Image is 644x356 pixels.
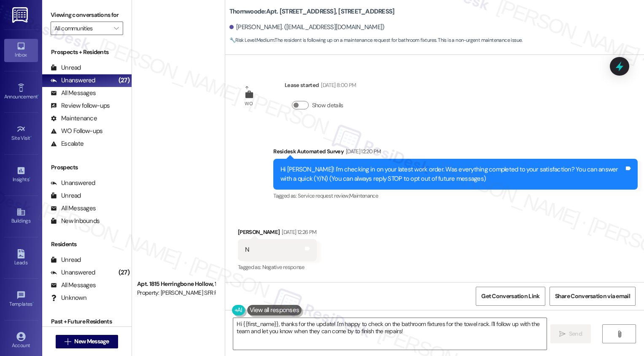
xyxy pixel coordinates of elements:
[12,7,30,23] img: ResiDesk Logo
[273,190,638,202] div: Tagged as:
[51,101,110,110] div: Review follow-ups
[137,280,215,288] div: Apt. 1815 Herringbone Hollow, 1815 Herringbone Hollow
[38,92,39,98] span: •
[116,266,132,279] div: (27)
[51,255,81,264] div: Unread
[481,292,539,301] span: Get Conversation Link
[298,192,349,199] span: Service request review ,
[42,240,132,249] div: Residents
[229,7,395,16] b: Thornwoode: Apt. [STREET_ADDRESS], [STREET_ADDRESS]
[238,228,317,239] div: [PERSON_NAME]
[51,217,100,226] div: New Inbounds
[114,25,119,32] i: 
[349,192,378,199] span: Maintenance
[319,81,356,90] div: [DATE] 8:00 PM
[555,292,630,301] span: Share Conversation via email
[238,261,317,273] div: Tagged as:
[51,204,96,213] div: All Messages
[229,37,274,43] strong: 🔧 Risk Level: Medium
[137,288,215,297] div: Property: [PERSON_NAME] SFR Portfolio
[273,147,638,159] div: Residesk Automated Survey
[30,134,32,140] span: •
[32,300,34,306] span: •
[280,165,624,183] div: Hi [PERSON_NAME]! I'm checking in on your latest work order. Was everything completed to your sat...
[550,324,591,343] button: Send
[51,114,97,123] div: Maintenance
[51,8,123,22] label: Viewing conversations for
[51,63,81,72] div: Unread
[51,127,102,136] div: WO Follow-ups
[56,335,118,348] button: New Message
[51,281,96,290] div: All Messages
[229,36,523,45] span: : The resident is following up on a maintenance request for bathroom fixtures. This is a non-urge...
[245,245,249,254] div: N
[51,268,95,277] div: Unanswered
[51,191,81,200] div: Unread
[285,81,356,92] div: Lease started
[4,205,38,228] a: Buildings
[245,99,253,108] div: WO
[262,264,304,271] span: Negative response
[559,331,566,337] i: 
[42,317,132,326] div: Past + Future Residents
[29,175,30,181] span: •
[51,89,96,98] div: All Messages
[42,48,132,57] div: Prospects + Residents
[4,122,38,145] a: Site Visit •
[65,338,71,345] i: 
[4,288,38,311] a: Templates •
[4,39,38,62] a: Inbox
[54,22,110,35] input: All communities
[74,337,109,346] span: New Message
[4,247,38,269] a: Leads
[229,23,385,32] div: [PERSON_NAME]. ([EMAIL_ADDRESS][DOMAIN_NAME])
[4,329,38,352] a: Account
[51,293,86,302] div: Unknown
[312,101,343,110] label: Show details
[4,163,38,186] a: Insights •
[116,74,132,87] div: (27)
[51,76,95,85] div: Unanswered
[476,287,545,306] button: Get Conversation Link
[550,287,636,306] button: Share Conversation via email
[616,331,622,337] i: 
[233,318,547,350] textarea: Hi {{first_name}}, thanks for the update! I'm happy to check on the bathroom fixtures for the tow...
[569,329,582,338] span: Send
[51,139,84,148] div: Escalate
[280,228,316,236] div: [DATE] 12:26 PM
[344,147,381,156] div: [DATE] 12:20 PM
[51,179,95,188] div: Unanswered
[42,163,132,172] div: Prospects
